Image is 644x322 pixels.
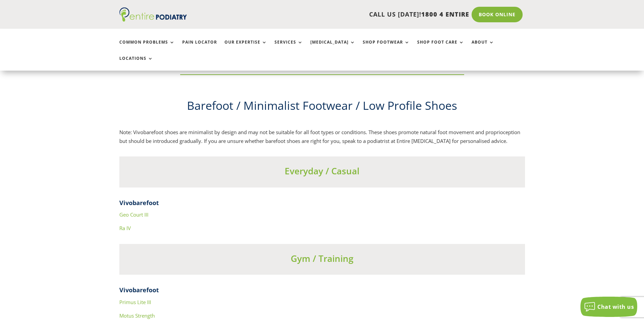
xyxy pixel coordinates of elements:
[472,7,523,22] a: Book Online
[363,40,410,54] a: Shop Footwear
[275,40,303,54] a: Services
[119,98,525,117] h2: ​Barefoot / Minimalist Footwear / Low Profile Shoes
[213,10,469,19] p: CALL US [DATE]!
[119,56,153,71] a: Locations
[182,40,217,54] a: Pain Locator
[421,10,469,18] span: 1800 4 ENTIRE
[119,199,525,210] h4: Vivobarefoot
[417,40,464,54] a: Shop Foot Care
[119,252,525,268] h3: Gym / Training
[119,299,151,305] a: Primus Lite III
[119,165,525,180] h3: Everyday / Casual
[119,7,187,22] img: logo (1)
[119,40,175,54] a: Common Problems
[597,303,634,311] span: Chat with us
[119,286,525,298] h4: Vivobarefoot
[119,225,131,231] a: Ra IV
[310,40,355,54] a: [MEDICAL_DATA]
[119,128,525,145] p: Note: Vivobarefoot shoes are minimalist by design and may not be suitable for all foot types or c...
[472,40,494,54] a: About
[580,297,637,317] button: Chat with us
[224,40,267,54] a: Our Expertise
[119,211,148,218] a: Geo Court III
[119,312,155,319] a: Motus Strength
[119,16,187,23] a: Entire Podiatry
